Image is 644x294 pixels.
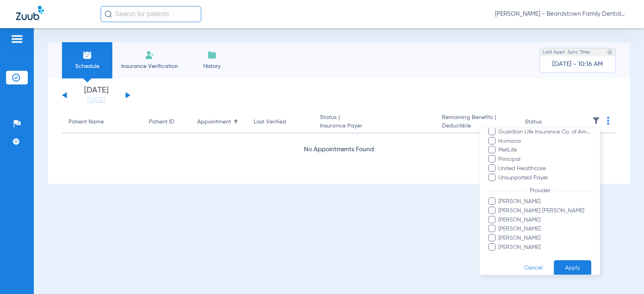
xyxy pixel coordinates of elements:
[498,174,591,182] span: Unsupported Payer
[498,225,591,233] span: [PERSON_NAME]
[498,155,591,164] span: Principal
[524,188,555,193] span: Provider
[498,197,591,206] span: [PERSON_NAME]
[513,260,554,276] button: Cancel
[498,207,591,215] span: [PERSON_NAME] [PERSON_NAME]
[498,216,591,224] span: [PERSON_NAME]
[498,243,591,252] span: [PERSON_NAME]
[498,164,591,173] span: United Healthcare
[498,234,591,243] span: [PERSON_NAME]
[498,146,591,154] span: MetLife
[554,260,591,276] button: Apply
[498,128,591,136] span: Guardian Life Insurance Co. of America
[498,137,591,146] span: Humana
